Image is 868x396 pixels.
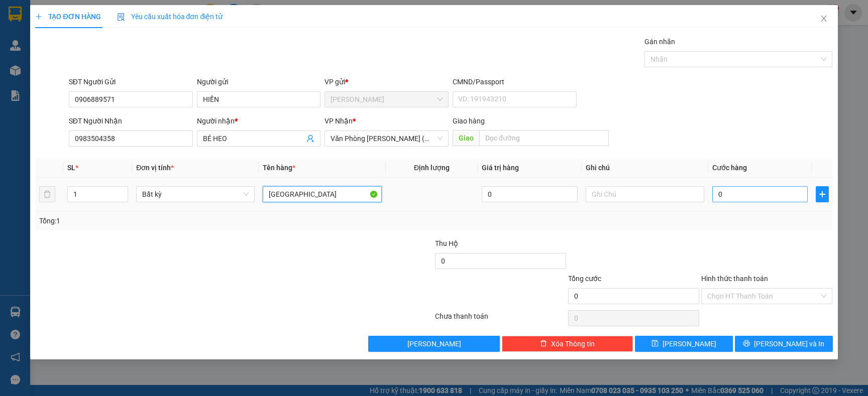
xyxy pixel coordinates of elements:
span: Giao hàng [453,117,485,125]
div: CMND/Passport [453,76,577,87]
button: Close [810,5,838,33]
button: deleteXóa Thông tin [502,336,633,352]
div: Chưa thanh toán [434,311,567,328]
button: save[PERSON_NAME] [635,336,733,352]
th: Ghi chú [582,158,708,178]
span: Thu Hộ [435,239,458,247]
input: Ghi Chú [586,186,704,202]
div: Người gửi [197,76,321,87]
span: Giá trị hàng [482,164,519,172]
span: Tên hàng [263,164,295,172]
span: Yêu cầu xuất hóa đơn điện tử [117,13,223,21]
div: Người nhận [197,115,321,126]
span: TẠO ĐƠN HÀNG [35,13,100,21]
span: Phạm Ngũ Lão [331,92,443,107]
span: Cước hàng [712,164,747,172]
div: VP gửi [324,76,449,87]
span: [PERSON_NAME] [663,338,716,349]
span: Đơn vị tính [136,164,174,172]
span: Định lượng [414,164,450,172]
input: VD: Bàn, Ghế [263,186,381,202]
label: Hình thức thanh toán [701,275,768,283]
span: Giao [453,130,479,146]
span: save [652,340,659,348]
div: SĐT Người Nhận [69,115,193,126]
span: user-add [306,135,314,143]
label: Gán nhãn [644,38,675,46]
button: printer[PERSON_NAME] và In [735,336,833,352]
button: delete [39,186,55,202]
input: 0 [482,186,577,202]
span: SL [67,164,75,172]
img: icon [117,13,125,21]
span: delete [540,340,547,348]
span: VP Nhận [324,117,353,125]
span: printer [743,340,750,348]
span: Văn Phòng Trần Phú (Mường Thanh) [331,131,443,146]
span: plus [816,190,828,198]
span: Xóa Thông tin [551,338,595,349]
span: [PERSON_NAME] và In [754,338,824,349]
div: Tổng: 1 [39,215,335,226]
span: Tổng cước [568,275,601,283]
button: [PERSON_NAME] [368,336,499,352]
span: close [820,15,828,23]
input: Dọc đường [479,130,608,146]
span: [PERSON_NAME] [407,338,461,349]
button: plus [816,186,828,202]
div: SĐT Người Gửi [69,76,193,87]
span: Bất kỳ [142,187,249,202]
span: plus [35,13,42,20]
